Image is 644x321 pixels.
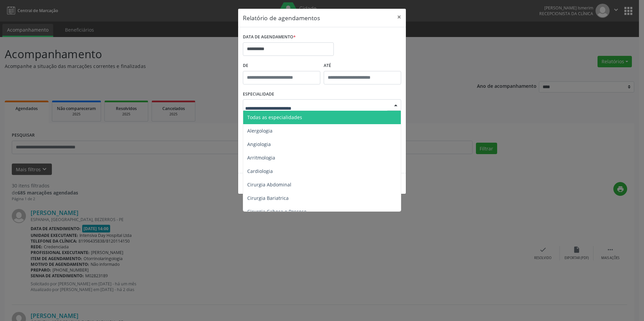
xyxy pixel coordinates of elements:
[392,9,406,25] button: Close
[243,89,274,100] label: ESPECIALIDADE
[243,13,320,22] h5: Relatório de agendamentos
[247,181,291,188] span: Cirurgia Abdominal
[247,195,289,201] span: Cirurgia Bariatrica
[243,61,320,71] label: De
[247,141,271,147] span: Angiologia
[243,32,296,42] label: DATA DE AGENDAMENTO
[247,154,275,161] span: Arritmologia
[247,114,302,120] span: Todas as especialidades
[324,61,401,71] label: ATÉ
[247,168,273,174] span: Cardiologia
[247,208,307,215] span: Cirurgia Cabeça e Pescoço
[247,128,272,134] span: Alergologia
